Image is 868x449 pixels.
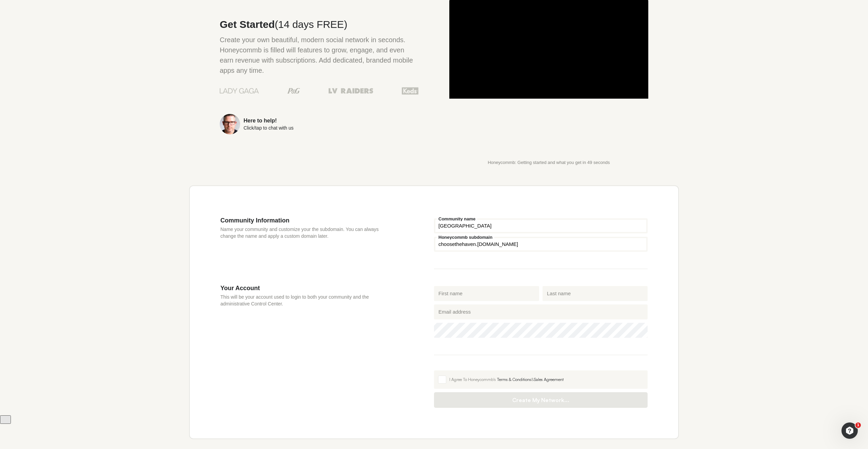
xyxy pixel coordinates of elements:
[434,392,648,408] button: Create My Network...
[434,237,648,252] input: your-subdomain.honeycommb.com
[434,218,648,233] input: Community name
[841,422,858,439] iframe: Intercom live chat
[437,235,494,239] label: Honeycommb subdomain
[434,304,648,319] input: Email address
[542,286,648,301] input: Last name
[855,422,861,428] span: 1
[437,217,477,221] label: Community name
[441,397,641,403] span: Create My Network...
[434,286,539,301] input: First name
